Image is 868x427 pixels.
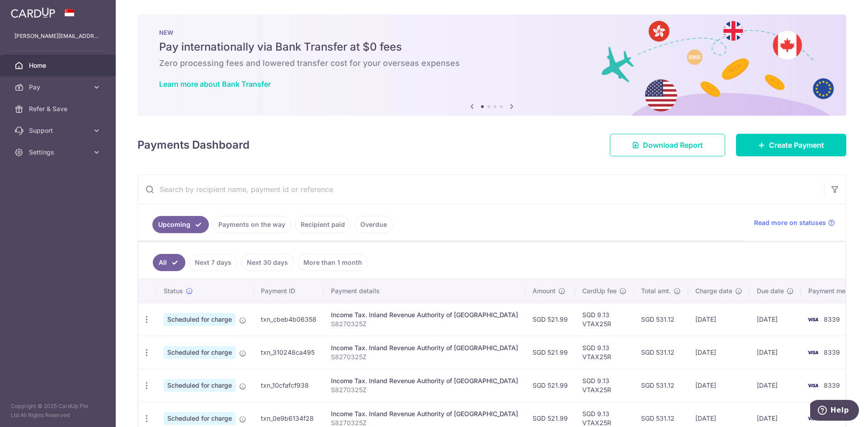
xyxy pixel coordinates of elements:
span: CardUp fee [582,286,617,296]
a: Upcoming [152,216,209,233]
span: Pay [29,83,89,92]
input: Search by recipient name, payment id or reference [138,175,824,204]
img: Bank Card [804,413,822,424]
td: [DATE] [688,369,750,402]
td: SGD 531.12 [634,369,688,402]
p: [PERSON_NAME][EMAIL_ADDRESS][DOMAIN_NAME] [14,32,101,41]
td: SGD 9.13 VTAX25R [575,336,634,369]
h6: Zero processing fees and lowered transfer cost for your overseas expenses [159,58,825,69]
p: S8270325Z [331,385,518,394]
h5: Pay internationally via Bank Transfer at $0 fees [159,40,825,54]
a: Read more on statuses [754,218,835,227]
img: Bank Card [804,380,822,391]
td: SGD 531.12 [634,303,688,336]
a: Learn more about Bank Transfer [159,80,271,89]
a: Next 30 days [241,254,294,271]
a: Recipient paid [295,216,351,233]
div: Income Tax. Inland Revenue Authority of [GEOGRAPHIC_DATA] [331,343,518,352]
span: Charge date [695,286,732,296]
td: SGD 521.99 [525,336,575,369]
span: Scheduled for charge [164,346,236,359]
td: [DATE] [688,336,750,369]
a: Payments on the way [212,216,291,233]
td: txn_cbeb4b06358 [254,303,324,336]
span: Amount [533,286,556,296]
span: Read more on statuses [754,218,826,227]
span: Support [29,126,89,135]
div: Income Tax. Inland Revenue Authority of [GEOGRAPHIC_DATA] [331,310,518,319]
td: SGD 531.12 [634,336,688,369]
span: Due date [757,286,784,296]
span: Scheduled for charge [164,412,236,425]
td: [DATE] [750,369,801,402]
img: Bank transfer banner [137,14,846,116]
span: Refer & Save [29,104,89,113]
td: SGD 9.13 VTAX25R [575,369,634,402]
span: Status [164,286,183,296]
span: Home [29,61,89,70]
a: Next 7 days [189,254,237,271]
span: Total amt. [641,286,671,296]
iframe: Opens a widget where you can find more information [810,400,859,422]
a: All [153,254,185,271]
td: [DATE] [750,303,801,336]
p: S8270325Z [331,352,518,361]
td: [DATE] [688,303,750,336]
th: Payment details [324,279,525,303]
div: Income Tax. Inland Revenue Authority of [GEOGRAPHIC_DATA] [331,409,518,418]
span: Settings [29,148,89,157]
img: Bank Card [804,347,822,358]
p: NEW [159,29,825,36]
p: S8270325Z [331,319,518,328]
td: SGD 521.99 [525,369,575,402]
img: CardUp [11,7,55,18]
span: 8339 [824,348,840,356]
td: txn_10cfafcf938 [254,369,324,402]
span: 8339 [824,315,840,323]
span: 8339 [824,381,840,389]
img: Bank Card [804,314,822,325]
td: SGD 521.99 [525,303,575,336]
a: Download Report [610,134,725,156]
th: Payment ID [254,279,324,303]
a: More than 1 month [297,254,368,271]
span: Scheduled for charge [164,313,236,326]
td: [DATE] [750,336,801,369]
span: Scheduled for charge [164,379,236,392]
td: SGD 9.13 VTAX25R [575,303,634,336]
a: Overdue [354,216,393,233]
td: txn_310248ca495 [254,336,324,369]
h4: Payments Dashboard [137,137,250,153]
div: Income Tax. Inland Revenue Authority of [GEOGRAPHIC_DATA] [331,376,518,385]
span: Download Report [643,140,703,150]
